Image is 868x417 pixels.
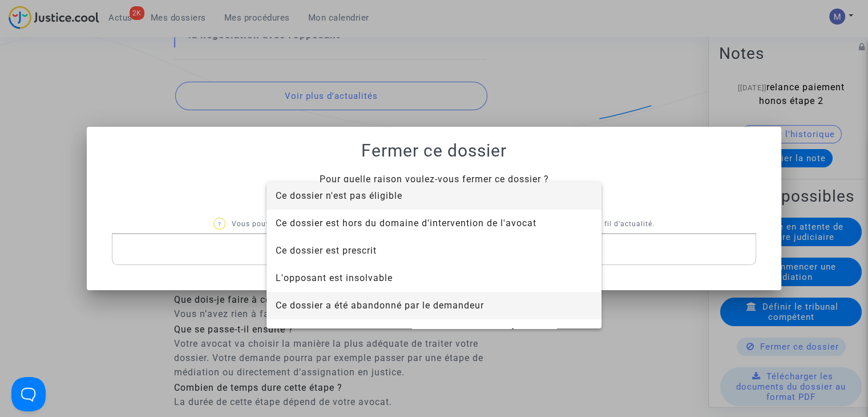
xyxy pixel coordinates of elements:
span: Ce dossier n'est pas éligible [276,190,402,201]
span: Ce dossier est hors du domaine d'intervention de l'avocat [276,218,536,228]
span: Ce dossier a déjà été résolu avant sa création dans [DOMAIN_NAME] [276,327,587,338]
iframe: Help Scout Beacon - Open [11,377,46,411]
span: L'opposant est insolvable [276,272,393,283]
span: Ce dossier est prescrit [276,245,377,256]
span: Ce dossier a été abandonné par le demandeur [276,300,484,311]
